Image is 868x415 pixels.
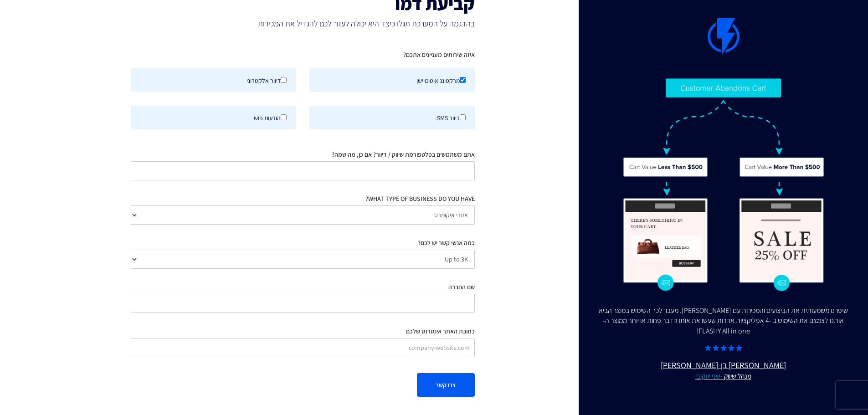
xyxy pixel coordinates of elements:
[448,282,475,292] label: שם החברה
[131,106,296,129] label: הודעות פוש
[418,238,475,247] label: כמה אנשי קשר יש לכם?
[597,371,850,381] small: מנהל שיווק -
[131,68,296,92] label: דיוור אלקטרוני
[417,373,475,397] button: צרו קשר
[365,194,475,203] label: WHAT TYPE OF BUSINESS DO YOU HAVE?
[460,77,466,83] input: מרקטינג אוטומיישן
[332,150,475,159] label: אתם משתמשים בפלטפורמת שיווק / דיוור? אם כן, מה שמה?
[131,338,475,357] input: company-website.com
[597,359,850,381] u: [PERSON_NAME] בן-[PERSON_NAME]
[406,327,475,336] label: כתובת האתר אינטרנט שלכם
[403,50,475,59] label: איזה שירותים מעניינים אתכם?
[597,306,850,337] div: שיפרנו משמעותית את הביצועים והמכירות עם [PERSON_NAME]. מעבר לכך השימוש במוצר הביא אותנו לצמצם את ...
[460,114,466,120] input: דיוור SMS
[281,114,287,120] input: הודעות פוש
[309,106,475,129] label: דיוור SMS
[309,68,475,92] label: מרקטינג אוטומיישן
[131,18,475,30] span: בהדגמה על המערכת תגלו כיצד היא יכולה לעזור לכם להגדיל את המכירות
[622,77,825,292] img: Flashy
[281,77,287,83] input: דיוור אלקטרוני
[695,371,720,380] a: שני יעקובי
